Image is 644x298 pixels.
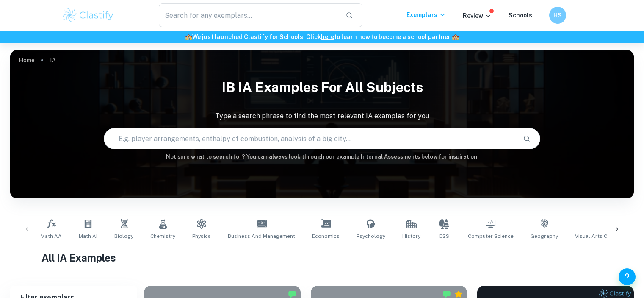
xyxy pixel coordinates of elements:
span: Psychology [357,232,385,240]
button: HS [549,7,566,24]
span: History [402,232,420,240]
p: Exemplars [406,10,446,19]
h6: Not sure what to search for? You can always look through our example Internal Assessments below f... [10,153,634,161]
span: Computer Science [468,232,514,240]
span: 🏫 [452,33,459,40]
a: Schools [509,12,532,19]
span: Biology [114,232,133,240]
p: Review [463,11,492,20]
button: Search [520,131,534,146]
button: Help and Feedback [619,268,636,285]
p: IA [50,56,56,65]
span: Chemistry [150,232,175,240]
span: Geography [531,232,558,240]
p: Type a search phrase to find the most relevant IA examples for you [10,111,634,121]
h6: We just launched Clastify for Schools. Click to learn how to become a school partner. [2,32,642,42]
img: Clastify logo [61,7,115,24]
a: here [321,33,334,40]
span: Math AI [79,232,97,240]
span: ESS [439,232,449,240]
span: Economics [312,232,340,240]
span: Business and Management [228,232,295,240]
input: E.g. player arrangements, enthalpy of combustion, analysis of a big city... [104,127,516,150]
span: 🏫 [185,33,192,40]
input: Search for any exemplars... [159,3,339,27]
h1: All IA Examples [41,250,603,265]
span: Math AA [41,232,62,240]
a: Home [19,54,35,66]
span: Physics [192,232,211,240]
h6: HS [553,11,562,20]
h1: IB IA examples for all subjects [10,74,634,101]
